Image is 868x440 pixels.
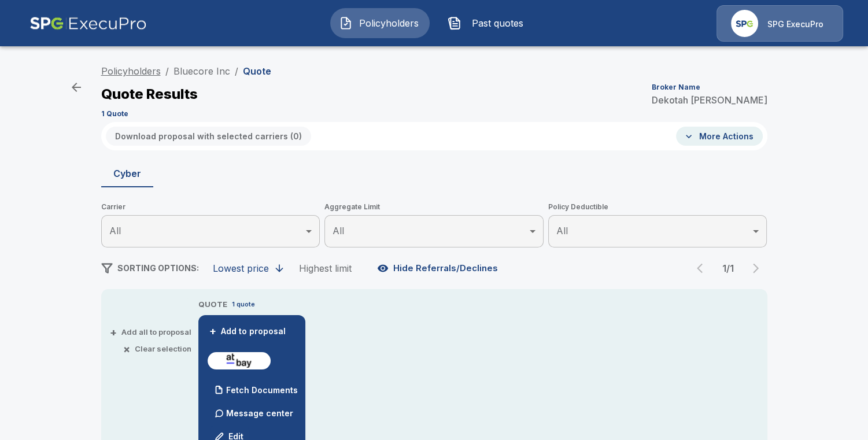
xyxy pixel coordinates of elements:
button: Hide Referrals/Declines [375,257,503,279]
a: Agency IconSPG ExecuPro [716,5,843,42]
p: SPG ExecuPro [767,19,823,30]
button: ×Clear selection [125,345,191,353]
div: Highest limit [299,262,352,274]
p: 1 / 1 [716,264,740,273]
img: atbaycybersurplus [212,352,266,369]
span: + [110,328,117,336]
button: More Actions [676,127,763,146]
a: Bluecore Inc [173,65,230,77]
span: SORTING OPTIONS: [117,263,199,273]
p: Fetch Documents [226,386,298,394]
p: QUOTE [198,299,227,310]
span: + [209,327,216,335]
img: Policyholders Icon [339,16,353,30]
img: Past quotes Icon [448,16,461,30]
span: Past quotes [466,16,530,30]
button: Download proposal with selected carriers (0) [106,127,311,146]
li: / [235,64,238,78]
span: × [123,345,130,353]
span: All [333,225,344,236]
button: Policyholders IconPolicyholders [330,8,430,38]
span: All [556,225,568,236]
img: AA Logo [29,5,147,42]
img: Agency Icon [731,10,758,37]
span: Aggregate Limit [324,201,544,213]
a: Policyholders [101,65,161,77]
button: +Add to proposal [208,325,289,338]
p: Quote [243,66,271,76]
button: Past quotes IconPast quotes [439,8,538,38]
p: Quote Results [101,87,198,101]
p: 1 quote [232,300,255,309]
p: Broker Name [652,84,700,91]
p: 1 Quote [101,110,128,117]
li: / [165,64,169,78]
div: Lowest price [213,262,269,274]
button: Cyber [101,160,153,187]
span: All [109,225,121,236]
span: Policy Deductible [548,201,767,213]
button: +Add all to proposal [112,328,191,336]
span: Policyholders [357,16,421,30]
p: Message center [226,407,293,419]
span: Carrier [101,201,320,213]
p: Dekotah [PERSON_NAME] [652,95,767,105]
nav: breadcrumb [101,64,271,78]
